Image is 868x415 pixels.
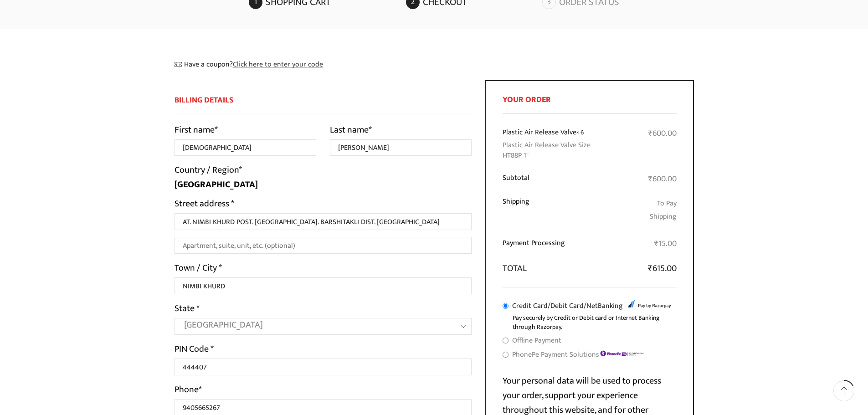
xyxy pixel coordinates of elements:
[175,177,258,192] strong: [GEOGRAPHIC_DATA]
[648,261,677,276] bdi: 615.00
[175,123,218,137] label: First name
[175,318,472,335] span: State
[175,163,242,177] label: Country / Region
[184,318,445,331] span: Maharashtra
[648,261,652,276] span: ₹
[175,261,222,275] label: Town / City
[648,127,652,140] span: ₹
[576,127,584,138] strong: × 6
[648,172,652,186] span: ₹
[175,59,694,70] div: Have a coupon?
[503,140,591,150] dt: Plastic Air Release Valve Size
[175,213,472,230] input: House number and street name
[503,122,623,166] td: Plastic Air Release Valve
[512,348,645,361] label: PhonePe Payment Solutions
[648,127,677,140] bdi: 600.00
[503,150,529,161] p: HT88P 1"
[626,298,671,310] img: Credit Card/Debit Card/NetBanking
[175,196,234,211] label: Street address
[512,299,674,313] label: Credit Card/Debit Card/NetBanking
[513,313,677,331] p: Pay securely by Credit or Debit card or Internet Banking through Razorpay.
[629,197,677,223] label: To Pay Shipping
[648,172,677,186] bdi: 600.00
[503,166,623,191] th: Subtotal
[512,334,561,347] label: Offline Payment
[503,191,623,233] th: Shipping
[175,93,234,107] span: Billing Details
[654,237,677,251] bdi: 15.00
[175,301,200,316] label: State
[175,237,472,254] input: Apartment, suite, unit, etc. (optional)
[233,58,323,70] a: Enter your coupon code
[503,233,623,256] th: Payment Processing
[599,350,645,357] img: PhonePe Payment Solutions
[330,123,372,137] label: Last name
[654,237,658,251] span: ₹
[503,256,623,276] th: Total
[503,93,551,107] span: Your order
[175,382,202,397] label: Phone
[175,342,214,356] label: PIN Code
